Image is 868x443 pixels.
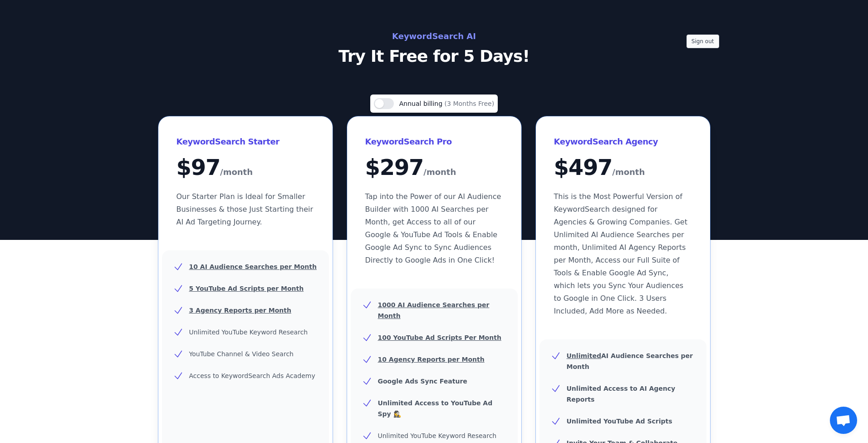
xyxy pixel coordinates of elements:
span: /month [220,165,253,179]
span: Unlimited YouTube Keyword Research [378,432,497,439]
span: /month [612,165,645,179]
div: $ 97 [177,156,314,179]
u: 10 Agency Reports per Month [378,356,485,363]
b: Unlimited Access to AI Agency Reports [567,385,676,403]
u: 5 YouTube Ad Scripts per Month [189,285,304,292]
u: 1000 AI Audience Searches per Month [378,301,490,319]
span: Unlimited YouTube Keyword Research [189,329,308,336]
span: Tap into the Power of our AI Audience Builder with 1000 AI Searches per Month, get Access to all ... [365,192,501,264]
span: /month [423,165,456,179]
div: $ 297 [365,156,503,179]
u: 10 AI Audience Searches per Month [189,263,317,270]
u: Unlimited [567,352,602,359]
button: Sign out [687,35,719,48]
h3: KeywordSearch Starter [177,134,314,149]
span: Annual billing [399,100,445,107]
b: AI Audience Searches per Month [567,352,693,370]
h3: KeywordSearch Agency [554,134,692,149]
span: Access to KeywordSearch Ads Academy [189,372,315,379]
u: 3 Agency Reports per Month [189,307,291,314]
span: (3 Months Free) [445,100,495,107]
p: Try It Free for 5 Days! [231,47,638,65]
span: Our Starter Plan is Ideal for Smaller Businesses & those Just Starting their AI Ad Targeting Jour... [177,192,314,226]
h2: KeywordSearch AI [231,29,638,44]
b: Unlimited Access to YouTube Ad Spy 🕵️‍♀️ [378,399,493,418]
span: YouTube Channel & Video Search [189,350,294,358]
h3: KeywordSearch Pro [365,134,503,149]
a: Open chat [830,407,857,434]
span: This is the Most Powerful Version of KeywordSearch designed for Agencies & Growing Companies. Get... [554,192,687,315]
div: $ 497 [554,156,692,179]
u: 100 YouTube Ad Scripts Per Month [378,334,501,341]
b: Google Ads Sync Feature [378,378,467,385]
b: Unlimited YouTube Ad Scripts [567,418,672,425]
